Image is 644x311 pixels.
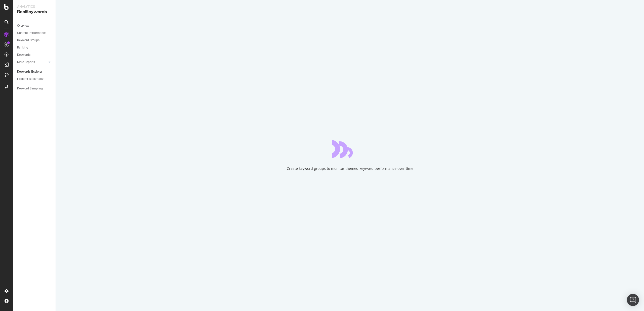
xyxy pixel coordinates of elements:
[17,76,44,82] div: Explorer Bookmarks
[17,45,52,50] a: Ranking
[17,60,35,65] div: More Reports
[627,294,639,306] div: Open Intercom Messenger
[17,76,52,82] a: Explorer Bookmarks
[17,69,52,74] a: Keywords Explorer
[332,140,368,158] div: animation
[287,166,413,171] div: Create keyword groups to monitor themed keyword performance over time
[17,69,42,74] div: Keywords Explorer
[17,23,52,28] a: Overview
[17,86,43,91] div: Keyword Sampling
[17,30,46,36] div: Content Performance
[17,30,52,36] a: Content Performance
[17,38,39,43] div: Keyword Groups
[17,52,52,58] a: Keywords
[17,9,52,15] div: RealKeywords
[17,4,52,9] div: Analytics
[17,23,29,28] div: Overview
[17,60,47,65] a: More Reports
[17,52,30,58] div: Keywords
[17,38,52,43] a: Keyword Groups
[17,45,28,50] div: Ranking
[17,86,52,91] a: Keyword Sampling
